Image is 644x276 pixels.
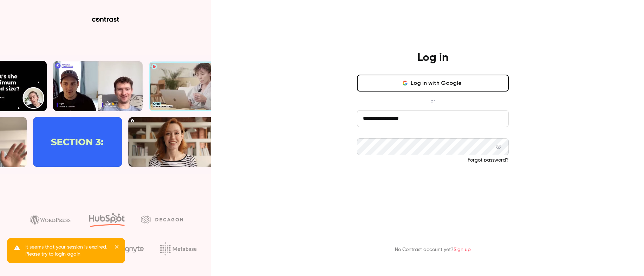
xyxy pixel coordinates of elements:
[395,246,471,253] p: No Contrast account yet?
[454,247,471,252] a: Sign up
[357,175,509,192] button: Log in
[25,244,110,258] p: It seems that your session is expired. Please try to login again
[141,215,183,223] img: decagon
[427,97,438,105] span: or
[417,51,448,65] h4: Log in
[468,158,509,163] a: Forgot password?
[115,244,119,252] button: close
[357,75,509,92] button: Log in with Google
